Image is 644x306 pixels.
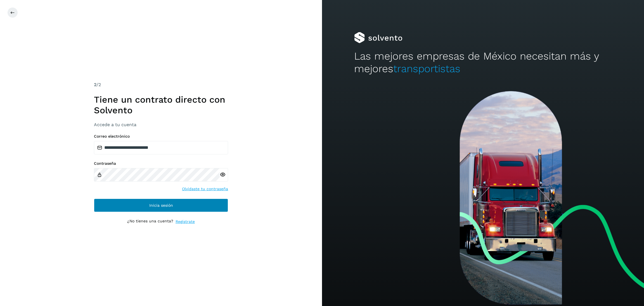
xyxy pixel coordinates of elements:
[127,219,173,225] p: ¿No tienes una cuenta?
[94,199,228,212] button: Inicia sesión
[94,122,228,127] h3: Accede a tu cuenta
[94,134,228,139] label: Correo electrónico
[94,94,228,116] h1: Tiene un contrato directo con Solvento
[94,161,228,166] label: Contraseña
[176,219,195,225] a: Regístrate
[94,82,96,87] span: 2
[354,50,612,75] h2: Las mejores empresas de México necesitan más y mejores
[182,186,228,192] a: Olvidaste tu contraseña
[94,81,228,88] div: /2
[393,63,460,75] span: transportistas
[149,203,173,207] span: Inicia sesión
